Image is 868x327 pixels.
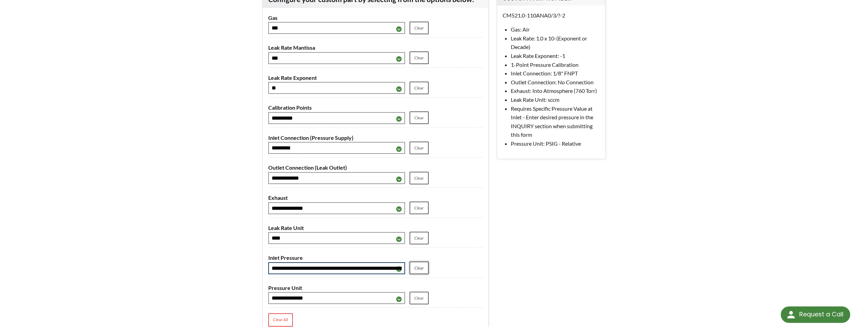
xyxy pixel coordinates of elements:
[268,223,482,232] label: Leak Rate Unit
[410,172,429,184] a: Clear
[410,51,429,64] a: Clear
[268,163,482,172] label: Outlet Connection (Leak Outlet)
[268,313,293,327] a: Clear All
[511,25,600,34] li: Gas: Air
[410,262,429,274] a: Clear
[268,253,482,262] label: Inlet Pressure
[268,193,482,202] label: Exhaust
[511,69,600,78] li: Inlet Connection: 1/8" FNPT
[511,34,600,51] li: Leak Rate: 1.0 x 10-(Exponent or Decade)
[786,309,796,320] img: round button
[511,51,600,60] li: Leak Rate Exponent: -1
[799,306,843,322] div: Request a Call
[410,142,429,154] a: Clear
[410,292,429,304] a: Clear
[511,86,600,95] li: Exhaust: Into Atmosphere (760 Torr)
[410,82,429,94] a: Clear
[268,43,482,52] label: Leak Rate Mantissa
[410,22,429,34] a: Clear
[268,73,482,82] label: Leak Rate Exponent
[511,139,600,148] li: Pressure Unit: PSIG - Relative
[268,133,482,142] label: Inlet Connection (Pressure Supply)
[268,103,482,112] label: Calibration Points
[410,232,429,244] a: Clear
[511,95,600,104] li: Leak Rate Unit: sccm
[511,78,600,87] li: Outlet Connection: No Connection
[781,306,850,323] div: Request a Call
[503,11,600,20] p: CM521.0-110ANA0/3/?-2
[511,60,600,69] li: 1-Point Pressure Calibration
[268,13,482,22] label: Gas
[268,283,482,292] label: Pressure Unit
[410,202,429,214] a: Clear
[511,104,600,139] li: Requires Specific Pressure Value at Inlet - Enter desired pressure in the INQUIRY section when su...
[410,111,429,124] a: Clear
